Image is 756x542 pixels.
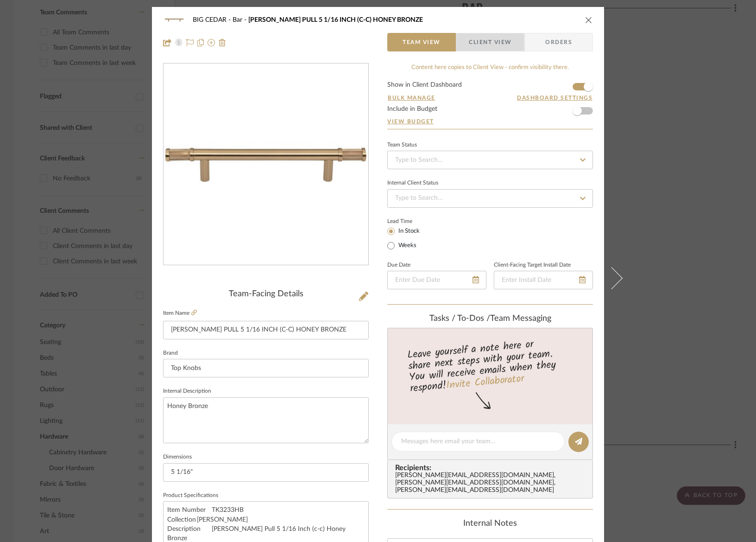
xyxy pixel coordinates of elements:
img: c81bf727-50cc-4ea2-a6f8-d83857a6e149_48x40.jpg [163,11,185,29]
span: BIG CEDAR [193,17,233,23]
div: Internal Client Status [387,181,438,185]
label: In Stock [397,227,420,236]
input: Enter the dimensions of this item [163,463,369,482]
button: close [585,16,593,24]
label: Client-Facing Target Install Date [494,263,571,268]
span: Tasks / To-Dos / [429,314,490,323]
div: Team Status [387,143,417,147]
input: Enter Install Date [494,271,593,289]
label: Product Specifications [163,493,218,498]
img: Remove from project [219,39,226,46]
span: Orders [535,33,582,51]
button: Dashboard Settings [517,94,593,102]
label: Brand [163,351,178,356]
div: Internal Notes [387,519,593,529]
input: Enter Item Name [163,321,369,339]
label: Internal Description [163,389,211,394]
span: Bar [233,17,248,23]
div: Leave yourself a note here or share next steps with your team. You will receive emails when they ... [386,334,594,396]
img: c81bf727-50cc-4ea2-a6f8-d83857a6e149_436x436.jpg [165,64,366,265]
label: Item Name [163,309,197,317]
span: [PERSON_NAME] PULL 5 1/16 INCH (C-C) HONEY BRONZE [248,17,423,23]
span: Recipients: [395,464,589,472]
div: Content here copies to Client View - confirm visibility there. [387,63,593,72]
div: team Messaging [387,314,593,324]
span: Team View [403,33,441,51]
a: View Budget [387,118,593,125]
div: [PERSON_NAME][EMAIL_ADDRESS][DOMAIN_NAME] , [PERSON_NAME][EMAIL_ADDRESS][DOMAIN_NAME] , [PERSON_N... [395,472,589,494]
a: Invite Collaborator [446,371,525,394]
input: Type to Search… [387,189,593,208]
input: Type to Search… [387,151,593,169]
div: Team-Facing Details [163,289,369,300]
mat-radio-group: Select item type [387,225,435,251]
span: Client View [469,33,511,51]
label: Due Date [387,263,410,268]
div: 0 [164,64,368,265]
label: Weeks [397,242,416,250]
label: Dimensions [163,455,192,459]
input: Enter Brand [163,359,369,377]
input: Enter Due Date [387,271,486,289]
button: Bulk Manage [387,94,436,102]
label: Lead Time [387,217,435,225]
